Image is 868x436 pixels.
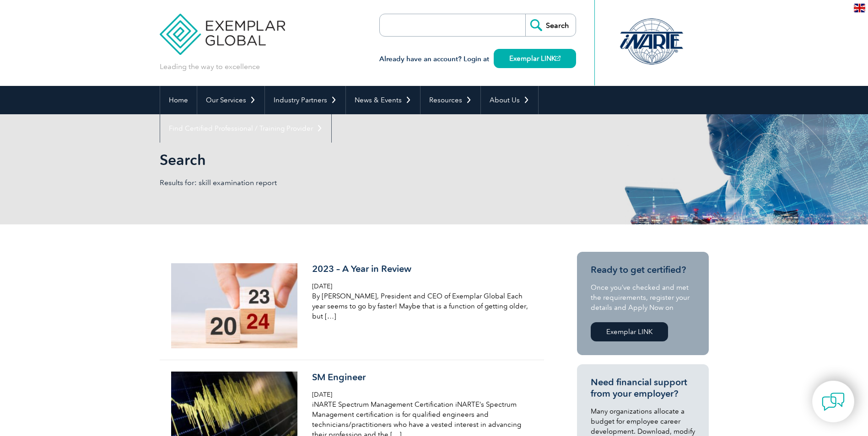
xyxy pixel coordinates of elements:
a: Exemplar LINK [494,49,576,68]
a: Industry Partners [265,86,345,114]
img: 2023-300x202.jpg [171,263,298,348]
h3: SM Engineer [312,372,529,383]
a: Home [160,86,197,114]
h3: Already have an account? Login at [379,53,576,65]
img: contact-chat.png [822,390,845,413]
p: Once you’ve checked and met the requirements, register your details and Apply Now on [591,282,695,313]
img: en [854,4,865,12]
input: Search [525,14,576,36]
a: Exemplar LINK [591,322,668,341]
a: News & Events [346,86,420,114]
p: By [PERSON_NAME], President and CEO of Exemplar Global Each year seems to go by faster! Maybe tha... [312,291,529,321]
h3: 2023 – A Year in Review [312,263,529,275]
a: Resources [421,86,480,114]
img: open_square.png [555,56,561,61]
h3: Need financial support from your employer? [591,377,695,399]
a: About Us [481,86,538,114]
a: 2023 – A Year in Review [DATE] By [PERSON_NAME], President and CEO of Exemplar Global Each year s... [160,252,544,360]
span: [DATE] [312,391,332,399]
h1: Search [160,151,511,169]
p: Results for: skill examination report [160,178,434,188]
a: Our Services [197,86,264,114]
p: Leading the way to excellence [160,62,260,72]
span: [DATE] [312,282,332,290]
h3: Ready to get certified? [591,264,695,276]
a: Find Certified Professional / Training Provider [160,114,331,143]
